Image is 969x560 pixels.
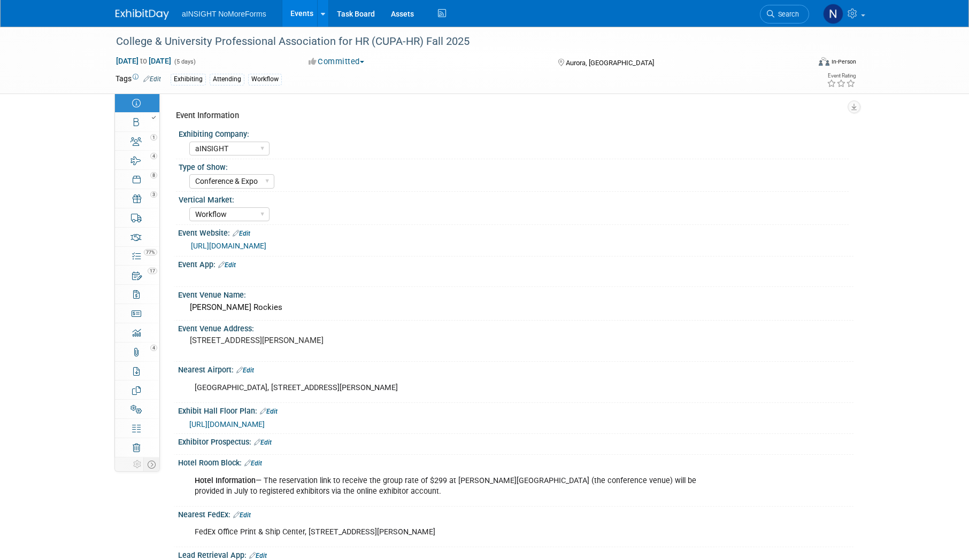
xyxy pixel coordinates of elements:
td: Tags [116,73,161,85]
a: 77% [115,247,159,266]
a: Edit [260,408,278,415]
div: Hotel Room Block: [178,455,853,469]
div: Event Information [176,110,845,121]
span: (5 days) [173,58,196,65]
span: 4 [150,345,157,351]
div: Workflow [248,74,282,85]
a: 8 [115,170,159,189]
i: Booth reservation complete [152,115,156,120]
a: Search [760,5,809,24]
button: Committed [305,56,368,67]
div: Attending [210,74,244,85]
b: Hotel Information [195,476,256,485]
div: College & University Professional Association for HR (CUPA-HR) Fall 2025 [112,32,793,51]
div: Nearest Airport: [178,362,853,376]
div: Event Rating [827,73,856,79]
a: Edit [236,367,254,374]
a: Edit [233,230,250,237]
span: [DATE] [DATE] [116,56,172,66]
div: Event Venue Name: [178,287,853,300]
a: Edit [233,511,251,519]
div: [PERSON_NAME] Rockies [186,299,845,316]
a: Edit [244,460,262,467]
div: — The reservation link to receive the group rate of $299 at [PERSON_NAME][GEOGRAPHIC_DATA] (the c... [187,470,725,502]
div: Event Venue Address: [178,321,853,334]
a: Edit [254,439,272,446]
div: Exhibit Hall Floor Plan: [178,403,853,417]
a: Edit [249,552,267,559]
a: 1 [115,132,159,151]
div: Exhibitor Prospectus: [178,434,853,448]
a: 3 [115,189,159,208]
td: Toggle Event Tabs [144,457,160,471]
span: 77% [144,249,157,255]
span: 17 [148,268,157,274]
a: [URL][DOMAIN_NAME] [191,242,266,250]
div: Exhibiting [171,74,206,85]
div: Exhibiting Company: [179,126,849,139]
img: ExhibitDay [116,9,169,20]
span: 8 [150,172,157,178]
div: FedEx Office Print & Ship Center, [STREET_ADDRESS][PERSON_NAME] [187,522,725,543]
a: 4 [115,151,159,169]
img: Format-Inperson.png [819,57,829,66]
div: Nearest FedEx: [178,507,853,520]
div: [GEOGRAPHIC_DATA], [STREET_ADDRESS][PERSON_NAME] [187,377,725,399]
pre: [STREET_ADDRESS][PERSON_NAME] [190,336,448,345]
div: Event App: [178,256,853,270]
a: Edit [218,261,236,269]
img: Nichole Brown [823,4,843,24]
div: In-Person [831,58,856,66]
div: Vertical Market: [179,192,849,205]
span: 1 [150,134,157,141]
a: Edit [143,75,161,83]
td: Personalize Event Tab Strip [131,457,144,471]
span: Search [774,10,799,18]
div: Event Website: [178,225,853,239]
a: 17 [115,266,159,284]
div: Event Format [746,56,856,72]
span: 3 [150,191,157,198]
span: 4 [150,153,157,159]
span: aINSIGHT NoMoreForms [182,10,266,18]
span: Aurora, [GEOGRAPHIC_DATA] [566,59,654,67]
div: Type of Show: [179,159,849,173]
a: [URL][DOMAIN_NAME] [189,420,265,429]
span: to [139,57,149,65]
a: 4 [115,343,159,361]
